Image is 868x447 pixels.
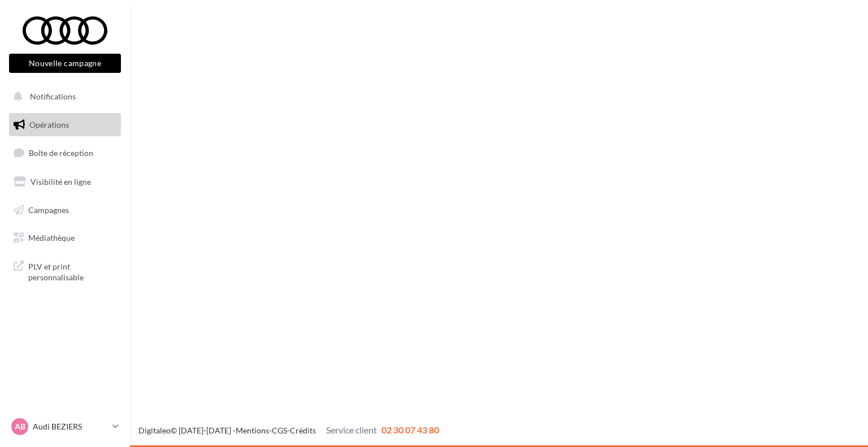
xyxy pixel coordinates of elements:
[290,426,316,435] a: Crédits
[7,254,123,288] a: PLV et print personnalisable
[7,113,123,137] a: Opérations
[138,426,439,435] span: © [DATE]-[DATE] - - -
[29,148,93,158] span: Boîte de réception
[7,141,123,165] a: Boîte de réception
[236,426,269,435] a: Mentions
[29,120,69,129] span: Opérations
[7,170,123,194] a: Visibilité en ligne
[31,177,91,186] span: Visibilité en ligne
[7,198,123,222] a: Campagnes
[7,226,123,250] a: Médiathèque
[28,259,116,283] span: PLV et print personnalisable
[9,54,121,73] button: Nouvelle campagne
[7,85,119,109] button: Notifications
[15,421,25,432] span: AB
[138,426,171,435] a: Digitaleo
[30,92,76,101] span: Notifications
[9,416,121,437] a: AB Audi BEZIERS
[272,426,287,435] a: CGS
[28,233,75,242] span: Médiathèque
[33,421,108,432] p: Audi BEZIERS
[381,424,439,435] span: 02 30 07 43 80
[326,424,377,435] span: Service client
[28,205,69,214] span: Campagnes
